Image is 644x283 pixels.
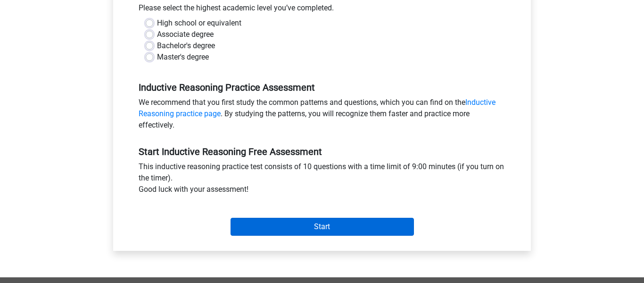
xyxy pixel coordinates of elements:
input: Start [231,218,414,236]
label: High school or equivalent [157,17,241,29]
div: We recommend that you first study the common patterns and questions, which you can find on the . ... [132,97,512,135]
label: Master's degree [157,51,209,63]
label: Bachelor's degree [157,40,215,51]
div: Please select the highest academic level you’ve completed. [132,2,512,17]
label: Associate degree [157,29,214,40]
div: This inductive reasoning practice test consists of 10 questions with a time limit of 9:00 minutes... [132,161,512,199]
h5: Inductive Reasoning Practice Assessment [139,82,505,93]
h5: Start Inductive Reasoning Free Assessment [139,146,505,157]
